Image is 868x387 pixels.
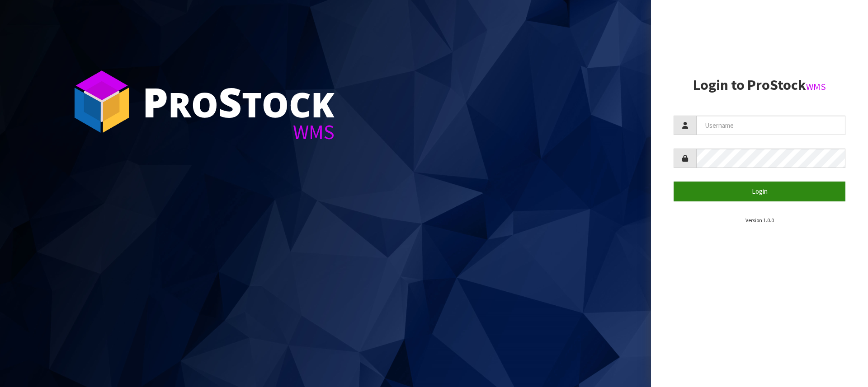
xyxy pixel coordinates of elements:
div: ro tock [142,81,335,122]
h2: Login to ProStock [674,77,845,93]
img: ProStock Cube [68,68,136,135]
span: P [142,74,168,129]
small: WMS [806,81,826,93]
span: S [218,74,242,129]
button: Login [674,182,845,201]
div: WMS [142,122,335,142]
small: Version 1.0.0 [745,217,774,224]
input: Username [696,116,845,135]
